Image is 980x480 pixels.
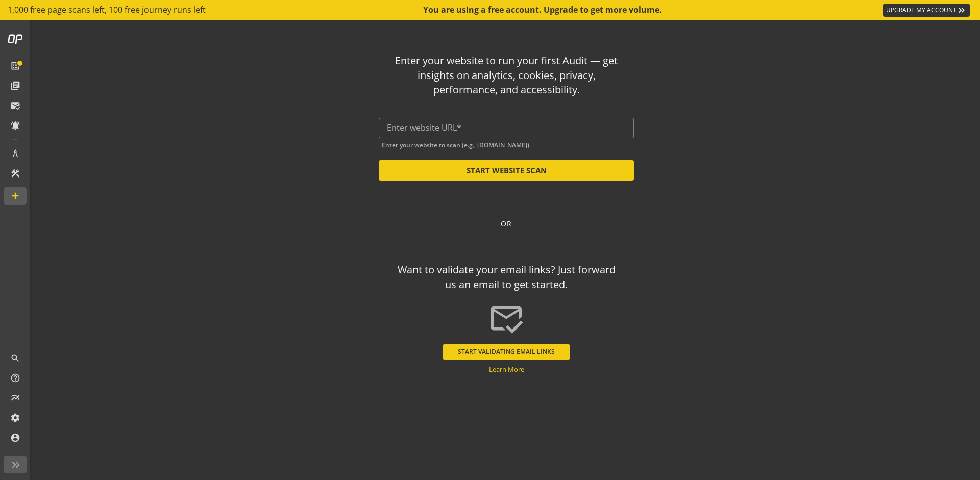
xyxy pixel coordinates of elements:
mat-icon: construction [10,168,20,179]
div: You are using a free account. Upgrade to get more volume. [423,4,663,16]
mat-hint: Enter your website to scan (e.g., [DOMAIN_NAME]) [382,139,529,149]
button: START VALIDATING EMAIL LINKS [443,344,570,360]
mat-icon: library_books [10,81,20,91]
mat-icon: architecture [10,148,20,159]
mat-icon: mark_email_read [10,100,20,111]
mat-icon: notifications_active [10,120,20,131]
button: START WEBSITE SCAN [379,160,634,181]
mat-icon: search [10,353,20,363]
span: 1,000 free page scans left, 100 free journey runs left [8,4,206,16]
mat-icon: account_circle [10,433,20,443]
mat-icon: list_alt [10,61,20,71]
a: Learn More [489,365,524,374]
mat-icon: help_outline [10,373,20,383]
div: Want to validate your email links? Just forward us an email to get started. [393,263,620,292]
mat-icon: keyboard_double_arrow_right [957,5,967,15]
span: OR [501,219,512,229]
mat-icon: mark_email_read [488,300,524,336]
mat-icon: add [10,191,20,201]
a: UPGRADE MY ACCOUNT [883,4,970,17]
mat-icon: multiline_chart [10,393,20,403]
div: Enter your website to run your first Audit — get insights on analytics, cookies, privacy, perform... [393,54,620,97]
input: Enter website URL* [387,123,626,133]
mat-icon: settings [10,413,20,423]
